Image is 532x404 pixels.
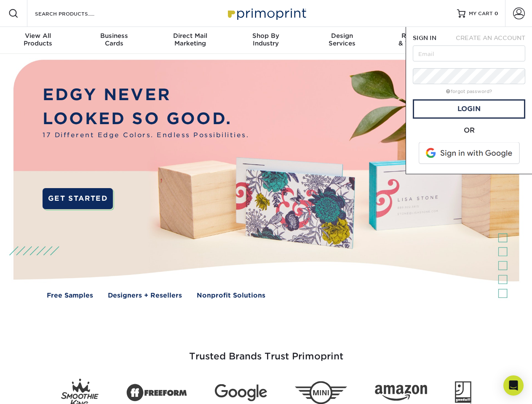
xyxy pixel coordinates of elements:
span: Resources [380,32,456,40]
span: MY CART [469,10,493,17]
a: Resources& Templates [380,27,456,54]
span: 17 Different Edge Colors. Endless Possibilities. [43,130,249,140]
div: Cards [76,32,152,47]
a: GET STARTED [43,188,113,209]
a: Nonprofit Solutions [197,291,265,300]
span: CREATE AN ACCOUNT [456,35,525,41]
div: Open Intercom Messenger [503,375,524,396]
span: Direct Mail [152,32,228,40]
a: Login [413,99,525,119]
span: Shop By [228,32,304,40]
a: DesignServices [304,27,380,54]
a: forgot password? [446,89,492,94]
p: EDGY NEVER [43,83,249,107]
a: Direct MailMarketing [152,27,228,54]
span: Design [304,32,380,40]
a: Free Samples [47,291,93,300]
div: Industry [228,32,304,47]
span: Business [76,32,152,40]
input: Email [413,45,525,61]
div: Services [304,32,380,47]
div: & Templates [380,32,456,47]
div: OR [413,125,525,136]
img: Goodwill [455,381,471,404]
input: SEARCH PRODUCTS..... [34,8,116,19]
span: SIGN IN [413,35,436,41]
div: Marketing [152,32,228,47]
img: Amazon [375,385,427,401]
img: Primoprint [224,4,308,22]
span: 0 [495,11,498,16]
a: Shop ByIndustry [228,27,304,54]
p: LOOKED SO GOOD. [43,107,249,131]
a: BusinessCards [76,27,152,54]
img: Google [215,384,267,401]
h3: Trusted Brands Trust Primoprint [20,331,513,372]
a: Designers + Resellers [108,291,182,300]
